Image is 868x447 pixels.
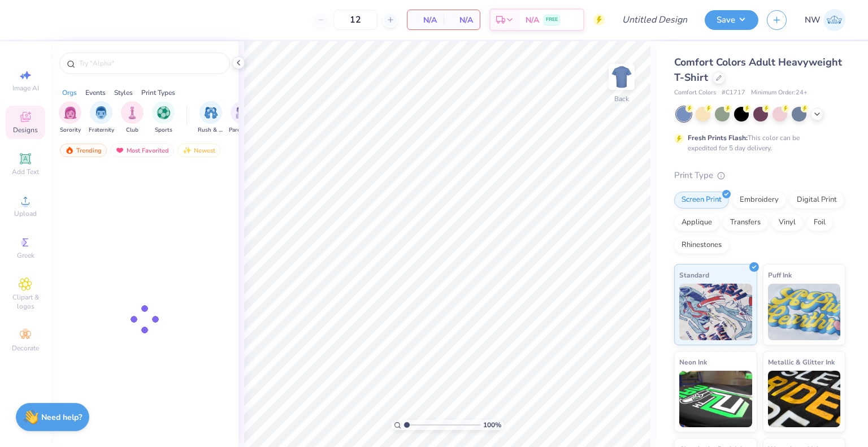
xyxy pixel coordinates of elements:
span: Clipart & logos [6,293,45,311]
button: filter button [152,101,175,134]
span: Add Text [12,167,39,176]
div: Orgs [62,88,77,98]
span: Minimum Order: 24 + [751,88,808,98]
div: Transfers [723,214,768,231]
span: Sports [155,126,172,134]
span: Comfort Colors Adult Heavyweight T-Shirt [674,55,842,84]
span: Parent's Weekend [229,126,255,134]
span: N/A [414,14,437,26]
img: Nathan Weatherton [823,9,845,31]
img: most_fav.gif [115,146,124,154]
img: Parent's Weekend Image [236,106,249,119]
img: Rush & Bid Image [205,106,218,119]
button: filter button [89,101,114,134]
button: filter button [59,101,81,134]
div: This color can be expedited for 5 day delivery. [688,133,827,153]
img: trending.gif [65,146,74,154]
img: Sports Image [157,106,170,119]
button: Save [705,10,758,30]
div: Embroidery [732,192,786,209]
strong: Fresh Prints Flash: [688,133,748,142]
span: Image AI [12,84,39,93]
div: Digital Print [789,192,844,209]
span: Decorate [12,344,39,353]
div: filter for Fraternity [89,101,114,134]
div: Vinyl [771,214,803,231]
span: Comfort Colors [674,88,716,98]
button: filter button [229,101,255,134]
div: Screen Print [674,192,729,209]
span: Neon Ink [679,356,707,368]
div: Back [614,94,629,104]
span: NW [805,14,821,27]
img: Neon Ink [679,371,752,427]
div: Print Types [141,88,175,98]
img: Fraternity Image [95,106,107,119]
span: Metallic & Glitter Ink [768,356,835,368]
a: NW [805,9,845,31]
input: – – [333,10,377,30]
span: Rush & Bid [198,126,224,134]
button: filter button [121,101,144,134]
span: 100 % [483,420,501,430]
span: Club [126,126,138,134]
span: Greek [17,251,34,260]
div: Applique [674,214,719,231]
img: Metallic & Glitter Ink [768,371,841,427]
span: Upload [14,209,37,218]
span: Designs [13,125,38,134]
span: FREE [546,16,558,24]
input: Untitled Design [613,8,696,31]
span: Fraternity [89,126,114,134]
div: Styles [114,88,133,98]
div: Trending [60,144,107,157]
img: Newest.gif [183,146,192,154]
img: Club Image [126,106,138,119]
span: Standard [679,269,709,281]
button: filter button [198,101,224,134]
div: Events [85,88,106,98]
span: # C1717 [722,88,745,98]
span: N/A [526,14,539,26]
img: Back [610,66,633,88]
div: Foil [806,214,833,231]
span: N/A [450,14,473,26]
img: Standard [679,284,752,340]
div: filter for Club [121,101,144,134]
div: filter for Sports [152,101,175,134]
div: Print Type [674,169,845,182]
img: Puff Ink [768,284,841,340]
div: filter for Parent's Weekend [229,101,255,134]
div: Rhinestones [674,237,729,254]
span: Puff Ink [768,269,792,281]
div: filter for Sorority [59,101,81,134]
img: Sorority Image [64,106,77,119]
input: Try "Alpha" [78,58,223,69]
strong: Need help? [41,412,82,423]
span: Sorority [60,126,81,134]
div: Newest [177,144,220,157]
div: filter for Rush & Bid [198,101,224,134]
div: Most Favorited [110,144,174,157]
